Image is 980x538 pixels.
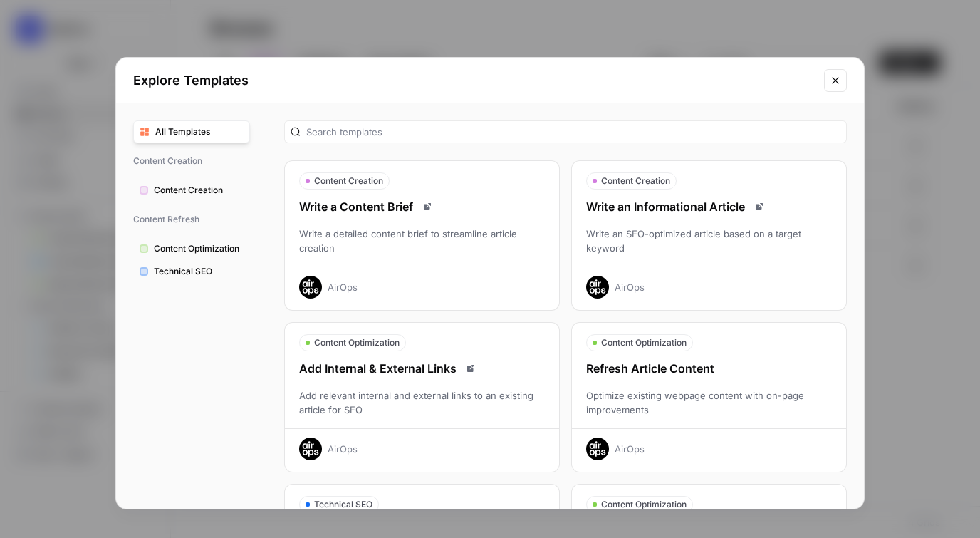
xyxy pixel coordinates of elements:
[824,69,847,92] button: Close modal
[615,442,645,456] div: AirOps
[133,120,250,143] button: All Templates
[615,280,645,294] div: AirOps
[572,198,846,215] div: Write an Informational Article
[133,71,815,90] h2: Explore Templates
[314,336,400,349] span: Content Optimization
[285,198,559,215] div: Write a Content Brief
[462,360,479,377] a: Read docs
[285,227,559,255] div: Write a detailed content brief to streamline article creation
[572,388,846,417] div: Optimize existing webpage content with on-page improvements
[328,442,358,456] div: AirOps
[133,237,250,260] button: Content Optimization
[601,336,687,349] span: Content Optimization
[154,184,244,197] span: Content Creation
[306,125,840,139] input: Search templates
[601,498,687,511] span: Content Optimization
[601,175,670,187] span: Content Creation
[572,227,846,255] div: Write an SEO-optimized article based on a target keyword
[133,179,250,202] button: Content Creation
[284,322,560,472] button: Content OptimizationAdd Internal & External LinksRead docsAdd relevant internal and external link...
[133,149,250,173] span: Content Creation
[285,360,559,377] div: Add Internal & External Links
[419,198,436,215] a: Read docs
[314,498,372,511] span: Technical SEO
[154,242,244,255] span: Content Optimization
[154,265,244,278] span: Technical SEO
[314,175,383,187] span: Content Creation
[571,160,847,311] button: Content CreationWrite an Informational ArticleRead docsWrite an SEO-optimized article based on a ...
[751,198,768,215] a: Read docs
[155,125,244,138] span: All Templates
[285,388,559,417] div: Add relevant internal and external links to an existing article for SEO
[284,160,560,311] button: Content CreationWrite a Content BriefRead docsWrite a detailed content brief to streamline articl...
[572,360,846,377] div: Refresh Article Content
[133,207,250,232] span: Content Refresh
[133,260,250,283] button: Technical SEO
[571,322,847,472] button: Content OptimizationRefresh Article ContentOptimize existing webpage content with on-page improve...
[328,280,358,294] div: AirOps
